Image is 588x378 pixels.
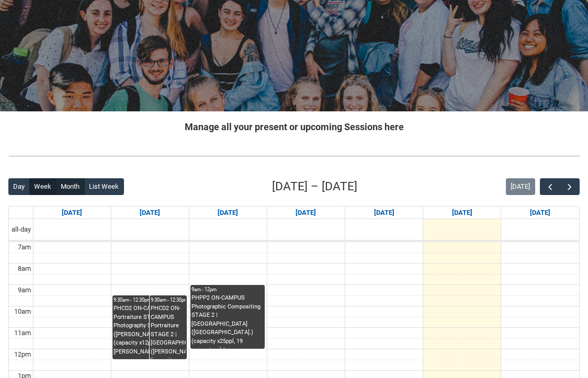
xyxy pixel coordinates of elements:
[528,207,552,219] a: Go to August 16, 2025
[191,286,264,293] div: 9am - 12pm
[293,207,318,219] a: Go to August 13, 2025
[272,178,357,196] h2: [DATE] – [DATE]
[8,178,30,195] button: Day
[114,296,186,304] div: 9:30am - 12:30pm
[8,120,580,134] h2: Manage all your present or upcoming Sessions here
[12,306,33,317] div: 10am
[540,178,560,196] button: Previous Week
[29,178,56,195] button: Week
[16,264,33,274] div: 8am
[151,296,186,304] div: 9:30am - 12:30pm
[138,207,162,219] a: Go to August 11, 2025
[114,304,186,356] div: PHCD2 ON-CAMPUS Portraiture STAGE 2 | Photography Studio ([PERSON_NAME].) (capacity x12ppl) | [PE...
[506,178,535,195] button: [DATE]
[9,224,33,235] span: all-day
[12,349,33,360] div: 12pm
[56,178,85,195] button: Month
[372,207,397,219] a: Go to August 14, 2025
[16,285,33,295] div: 9am
[8,151,580,161] img: REDU_GREY_LINE
[560,178,580,196] button: Next Week
[60,207,84,219] a: Go to August 10, 2025
[84,178,124,195] button: List Week
[216,207,240,219] a: Go to August 12, 2025
[151,304,186,359] div: PHCD2 ON-CAMPUS Portraiture STAGE 2 | [GEOGRAPHIC_DATA] ([PERSON_NAME].) (capacity x20ppl) | [PER...
[191,294,264,348] div: PHPP2 ON-CAMPUS Photographic Compositing STAGE 2 | [GEOGRAPHIC_DATA] ([GEOGRAPHIC_DATA].) (capaci...
[12,328,33,338] div: 11am
[16,242,33,253] div: 7am
[450,207,474,219] a: Go to August 15, 2025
